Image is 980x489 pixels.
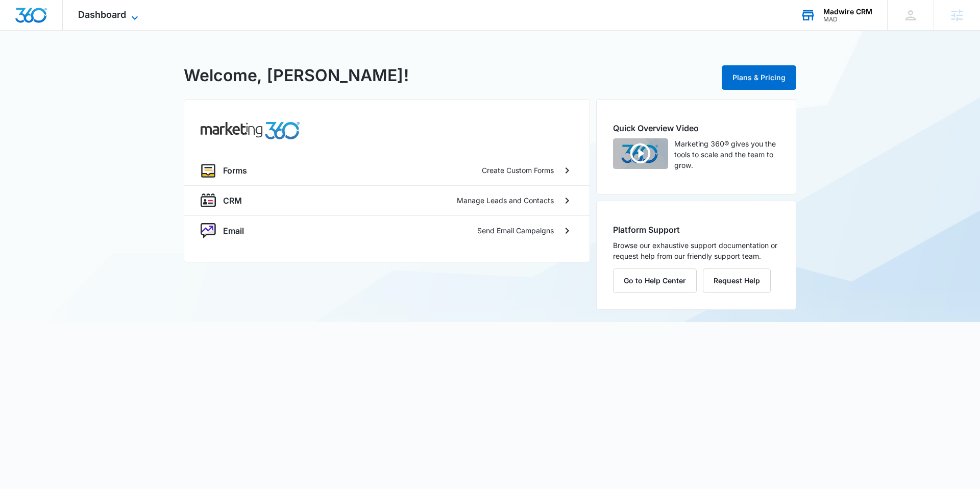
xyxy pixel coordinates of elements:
p: Marketing 360® gives you the tools to scale and the team to grow. [674,138,779,170]
h2: Platform Support [613,224,779,236]
p: Forms [223,164,247,177]
p: Email [223,225,244,237]
button: Go to Help Center [613,268,697,293]
p: Browse our exhaustive support documentation or request help from our friendly support team. [613,240,779,261]
a: nurtureEmailSend Email Campaigns [184,215,590,246]
p: Manage Leads and Contacts [457,195,554,206]
a: Request Help [703,276,771,285]
div: account id [823,16,872,23]
a: crmCRMManage Leads and Contacts [184,185,590,215]
a: formsFormsCreate Custom Forms [184,156,590,185]
p: Create Custom Forms [482,165,554,176]
h1: Welcome, [PERSON_NAME]! [184,63,409,88]
span: Dashboard [78,9,126,20]
button: Request Help [703,268,771,293]
p: CRM [223,194,242,207]
p: Send Email Campaigns [477,225,554,236]
a: Plans & Pricing [722,73,796,82]
a: Go to Help Center [613,276,703,285]
img: crm [201,193,216,208]
div: account name [823,8,872,16]
img: common.products.marketing.title [201,122,300,139]
img: Quick Overview Video [613,138,668,169]
button: Plans & Pricing [722,65,796,90]
h2: Quick Overview Video [613,122,779,134]
img: forms [201,163,216,178]
img: nurture [201,223,216,238]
